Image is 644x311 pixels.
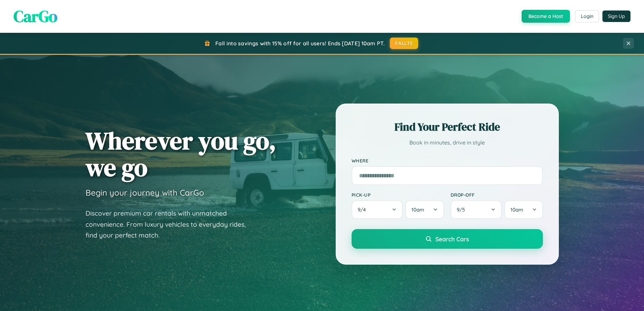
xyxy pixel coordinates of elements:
[411,206,424,213] span: 10am
[522,10,570,23] button: Become a Host
[215,40,385,47] span: Fall into savings with 15% off for all users! Ends [DATE] 10am PT.
[86,187,204,198] h3: Begin your journey with CarGo
[451,192,543,198] label: Drop-off
[352,229,543,249] button: Search Cars
[575,10,599,22] button: Login
[405,200,444,219] button: 10am
[352,119,543,134] h2: Find Your Perfect Ride
[352,138,543,148] p: Book in minutes, drive in style
[352,192,444,198] label: Pick-up
[390,38,418,49] button: FALL15
[435,235,469,243] span: Search Cars
[457,206,468,213] span: 9 / 5
[86,208,255,241] p: Discover premium car rentals with unmatched convenience. From luxury vehicles to everyday rides, ...
[352,158,543,163] label: Where
[358,206,369,213] span: 9 / 4
[504,200,543,219] button: 10am
[602,10,630,22] button: Sign Up
[86,127,276,181] h1: Wherever you go, we go
[14,5,57,27] span: CarGo
[510,206,523,213] span: 10am
[451,200,502,219] button: 9/5
[352,200,403,219] button: 9/4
